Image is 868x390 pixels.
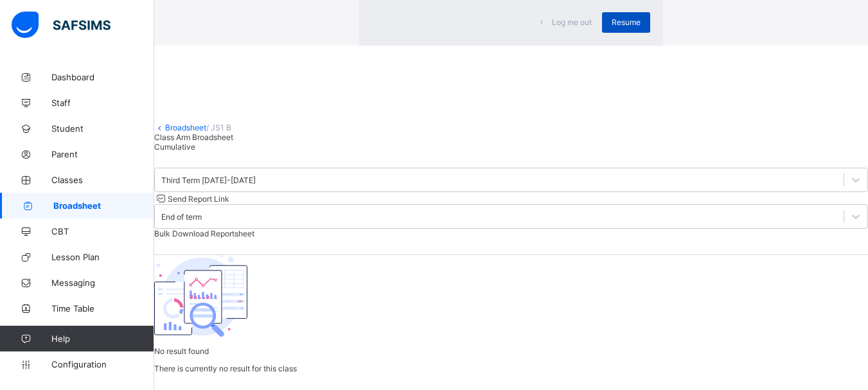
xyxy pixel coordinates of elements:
p: There is currently no result for this class [154,364,868,373]
span: Parent [51,149,154,159]
span: Messaging [51,278,154,288]
span: Send Report Link [168,194,229,204]
img: classEmptyState.7d4ec5dc6d57f4e1adfd249b62c1c528.svg [154,255,247,337]
img: safsims [12,12,111,39]
span: / JS1 B [206,123,231,132]
div: Third Term [DATE]-[DATE] [161,175,256,184]
div: No result found [154,255,868,373]
span: CBT [51,226,154,236]
span: Resume [612,17,641,27]
span: Staff [51,98,154,108]
div: End of term [161,211,202,221]
span: Broadsheet [53,200,154,211]
span: Bulk Download Reportsheet [154,229,254,238]
p: No result found [154,346,868,356]
span: Configuration [51,359,154,369]
span: Time Table [51,303,154,314]
span: Log me out [552,17,592,27]
span: Student [51,123,154,134]
span: Class Arm Broadsheet [154,132,233,142]
span: Dashboard [51,72,154,82]
span: Classes [51,175,154,185]
span: Lesson Plan [51,252,154,262]
span: Cumulative [154,142,195,152]
span: Help [51,333,154,344]
a: Broadsheet [165,123,206,132]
